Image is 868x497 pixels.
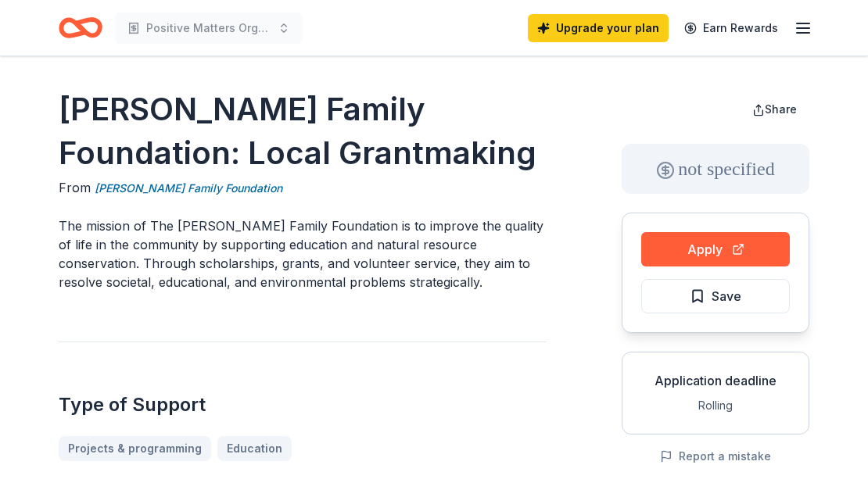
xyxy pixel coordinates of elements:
[115,13,303,44] button: Positive Matters Organization
[641,232,790,266] button: Apply
[641,279,790,313] button: Save
[217,436,292,461] a: Education
[95,179,282,198] a: [PERSON_NAME] Family Foundation
[740,94,809,125] button: Share
[59,178,547,198] div: From
[528,14,669,42] a: Upgrade your plan
[59,436,211,461] a: Projects & programming
[675,14,787,42] a: Earn Rewards
[622,144,809,194] div: not specified
[635,371,796,390] div: Application deadline
[59,216,547,291] p: The mission of The [PERSON_NAME] Family Foundation is to improve the quality of life in the commu...
[146,19,271,38] span: Positive Matters Organization
[635,396,796,415] div: Rolling
[660,447,771,466] button: Report a mistake
[765,102,797,116] span: Share
[59,9,102,46] a: Home
[59,392,547,417] h2: Type of Support
[59,88,547,175] h1: [PERSON_NAME] Family Foundation: Local Grantmaking
[712,286,741,306] span: Save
